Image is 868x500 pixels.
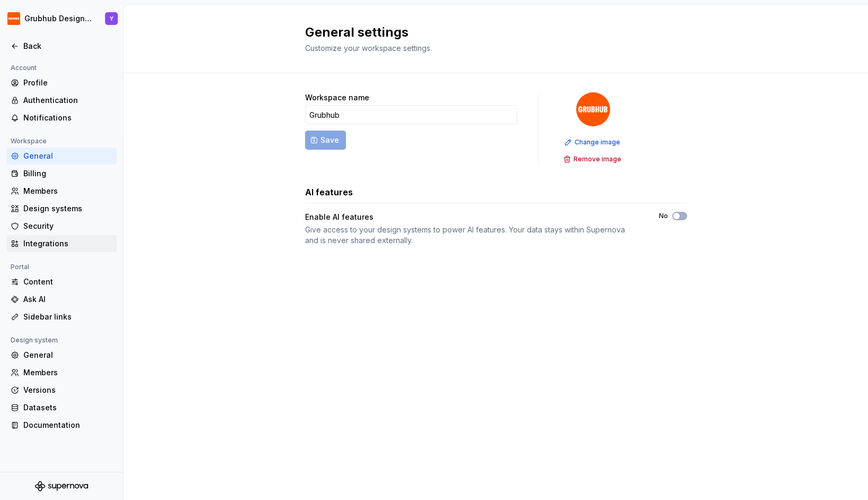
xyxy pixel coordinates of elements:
[2,7,121,30] button: Grubhub Design SystemY
[659,212,668,220] label: No
[6,135,51,148] div: Workspace
[23,402,112,413] div: Datasets
[24,13,92,24] div: Grubhub Design System
[23,350,112,360] div: General
[6,109,117,126] a: Notifications
[23,312,112,322] div: Sidebar links
[23,151,112,161] div: General
[574,155,621,163] span: Remove image
[6,74,117,91] a: Profile
[7,12,20,25] img: 4e8d6f31-f5cf-47b4-89aa-e4dec1dc0822.png
[23,168,112,179] div: Billing
[6,148,117,165] a: General
[23,385,112,395] div: Versions
[305,44,432,53] span: Customize your workspace settings.
[23,95,112,106] div: Authentication
[6,62,41,74] div: Account
[6,261,33,273] div: Portal
[305,24,674,41] h2: General settings
[6,183,117,200] a: Members
[23,41,112,51] div: Back
[23,203,112,214] div: Design systems
[6,218,117,235] a: Security
[23,186,112,196] div: Members
[305,225,640,246] div: Give access to your design systems to power AI features. Your data stays within Supernova and is ...
[6,347,117,364] a: General
[6,273,117,290] a: Content
[23,77,112,88] div: Profile
[6,399,117,416] a: Datasets
[560,152,626,167] button: Remove image
[6,417,117,434] a: Documentation
[6,235,117,252] a: Integrations
[6,308,117,325] a: Sidebar links
[575,138,620,146] span: Change image
[23,238,112,249] div: Integrations
[576,92,610,126] img: 4e8d6f31-f5cf-47b4-89aa-e4dec1dc0822.png
[35,481,88,492] svg: Supernova Logo
[23,294,112,305] div: Ask AI
[6,38,117,55] a: Back
[6,291,117,308] a: Ask AI
[6,200,117,217] a: Design systems
[561,135,625,150] button: Change image
[6,165,117,182] a: Billing
[6,334,62,347] div: Design system
[23,367,112,378] div: Members
[305,92,369,103] label: Workspace name
[6,382,117,399] a: Versions
[6,92,117,109] a: Authentication
[23,420,112,430] div: Documentation
[6,364,117,381] a: Members
[305,212,640,222] div: Enable AI features
[23,113,112,123] div: Notifications
[110,14,114,23] div: Y
[305,186,353,199] h3: AI features
[23,277,112,287] div: Content
[23,221,112,231] div: Security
